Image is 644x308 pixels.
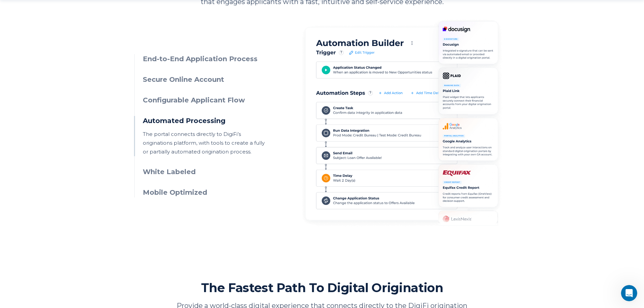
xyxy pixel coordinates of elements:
h3: Secure Online Account [143,75,266,85]
p: The portal connects directly to DigiFi’s originations platform, with tools to create a fully or p... [143,130,266,156]
iframe: Intercom live chat [621,285,637,301]
h2: The Fastest Path To Digital Origination [201,280,443,295]
h3: Configurable Applicant Flow [143,95,266,105]
h3: White Labeled [143,167,266,177]
h3: End-to-End Application Process [143,54,266,64]
img: Automated Processing [296,19,510,233]
h3: Automated Processing [143,116,266,126]
h3: Mobile Optimized [143,188,266,197]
